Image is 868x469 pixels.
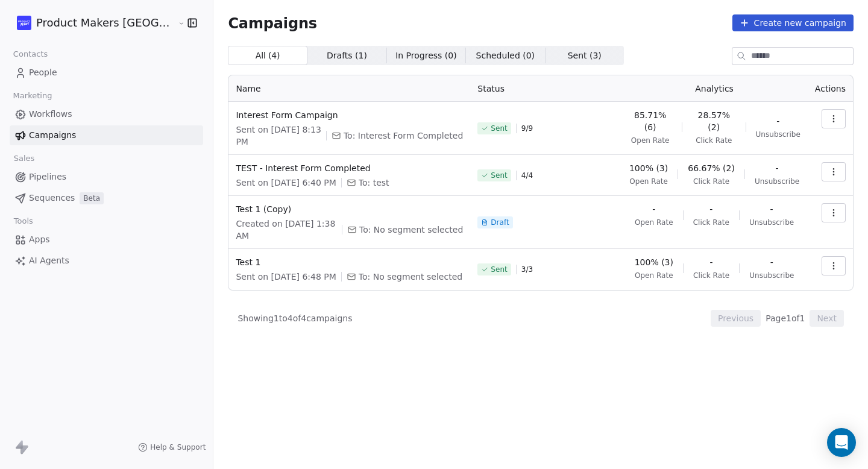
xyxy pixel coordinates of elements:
button: Next [810,310,844,327]
span: Apps [29,233,50,246]
span: Click Rate [696,136,732,145]
span: Scheduled ( 0 ) [476,49,535,62]
button: Create new campaign [732,14,854,31]
span: 4 / 4 [521,171,533,180]
th: Actions [808,75,853,102]
span: In Progress ( 0 ) [395,49,457,62]
a: People [10,63,203,83]
span: Sales [8,150,40,168]
span: AI Agents [29,254,69,267]
span: - [652,203,655,215]
span: Sequences [29,192,75,204]
span: Unsubscribe [749,271,794,280]
span: Sent on [DATE] 6:48 PM [236,271,336,283]
span: Unsubscribe [755,177,799,186]
div: Open Intercom Messenger [827,428,856,457]
span: To: No segment selected [359,271,462,283]
span: 9 / 9 [521,124,533,133]
span: Sent [491,171,507,180]
span: - [776,115,779,127]
button: Previous [711,310,761,327]
a: AI Agents [10,251,203,271]
span: - [770,203,773,215]
span: Page 1 of 1 [766,312,805,324]
span: Open Rate [635,218,673,227]
span: 100% (3) [629,162,668,174]
span: - [776,162,779,174]
a: SequencesBeta [10,188,203,208]
span: People [29,66,57,79]
span: Drafts ( 1 ) [327,49,367,62]
span: Draft [491,218,509,227]
span: Help & Support [150,442,206,452]
span: 85.71% (6) [628,109,672,133]
span: - [709,203,712,215]
span: Beta [80,192,104,204]
span: Created on [DATE] 1:38 AM [236,218,337,242]
span: To: test [359,177,389,189]
span: Click Rate [693,271,729,280]
span: To: Interest Form Completed [344,130,463,142]
span: Contacts [8,45,53,63]
button: Product Makers [GEOGRAPHIC_DATA] [14,13,169,33]
a: Workflows [10,104,203,124]
span: Campaigns [29,129,76,142]
span: Test 1 [236,256,463,268]
span: Click Rate [693,218,729,227]
span: Sent ( 3 ) [568,49,602,62]
span: Marketing [8,87,57,105]
a: Help & Support [138,442,206,452]
span: To: No segment selected [359,224,463,236]
span: Workflows [29,108,72,121]
span: Unsubscribe [756,130,800,139]
a: Pipelines [10,167,203,187]
span: Sent [491,124,507,133]
span: Tools [8,212,38,230]
span: Unsubscribe [749,218,794,227]
span: Open Rate [631,136,670,145]
span: Product Makers [GEOGRAPHIC_DATA] [36,15,175,31]
img: logo-pm-flat-whiteonblue@2x.png [17,16,31,30]
span: TEST - Interest Form Completed [236,162,463,174]
span: - [770,256,773,268]
span: 28.57% (2) [692,109,736,133]
th: Name [228,75,470,102]
span: 3 / 3 [521,265,533,274]
a: Campaigns [10,125,203,145]
span: Open Rate [629,177,668,186]
span: Sent on [DATE] 8:13 PM [236,124,321,148]
span: 100% (3) [635,256,673,268]
span: Open Rate [635,271,673,280]
a: Apps [10,230,203,250]
span: Sent [491,265,507,274]
span: - [710,256,713,268]
span: Interest Form Campaign [236,109,463,121]
span: Campaigns [228,14,317,31]
span: Click Rate [693,177,729,186]
th: Analytics [621,75,808,102]
th: Status [470,75,621,102]
span: 66.67% (2) [688,162,735,174]
span: Sent on [DATE] 6:40 PM [236,177,336,189]
span: Pipelines [29,171,66,183]
span: Showing 1 to 4 of 4 campaigns [237,312,352,324]
span: Test 1 (Copy) [236,203,463,215]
